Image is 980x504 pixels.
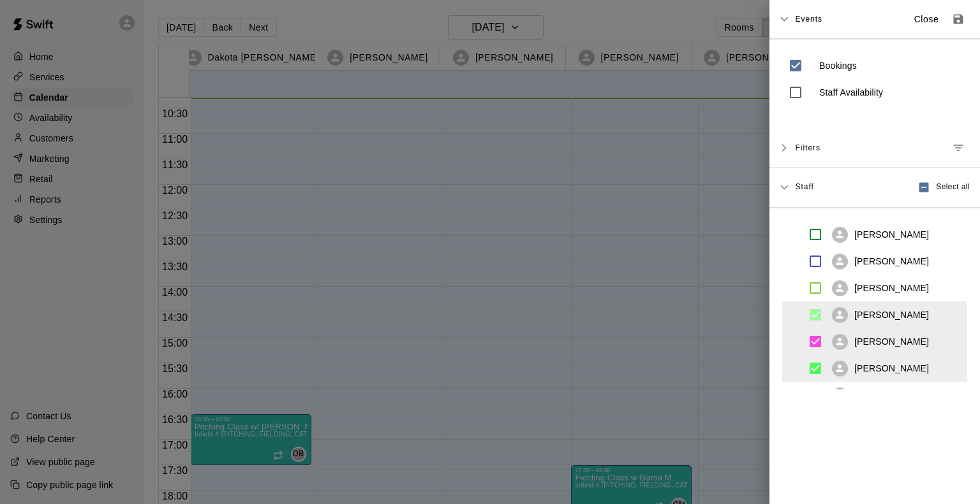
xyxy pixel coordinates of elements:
span: Staff [795,181,813,191]
div: FiltersManage filters [769,129,980,168]
p: [PERSON_NAME] [854,308,929,321]
div: StaffSelect all [769,168,980,208]
button: Save as default view [947,8,970,31]
p: [PERSON_NAME] [854,255,929,268]
button: Manage filters [947,136,970,159]
span: Filters [795,136,820,159]
ul: swift facility view [782,221,967,389]
span: Events [795,8,822,31]
p: [PERSON_NAME] [854,335,929,348]
p: [PERSON_NAME] [854,228,929,241]
p: Staff Availability [819,86,883,99]
button: Close sidebar [906,9,947,30]
p: [PERSON_NAME] [854,362,929,375]
span: Select all [936,181,970,194]
p: [PERSON_NAME] [854,282,929,294]
p: [PERSON_NAME] [854,389,929,401]
p: Bookings [819,59,857,72]
p: Close [914,13,939,26]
